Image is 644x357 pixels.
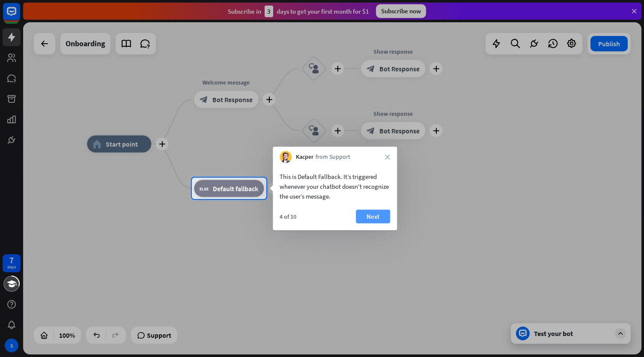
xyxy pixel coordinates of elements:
[356,210,390,223] button: Next
[200,184,209,193] i: block_fallback
[280,213,296,220] div: 4 of 10
[7,3,33,29] button: Open LiveChat chat widget
[280,172,390,201] div: This is Default Fallback. It’s triggered whenever your chatbot doesn't recognize the user’s message.
[296,153,313,161] span: Kacper
[213,184,258,193] span: Default fallback
[316,153,350,161] span: from Support
[385,155,390,160] i: close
